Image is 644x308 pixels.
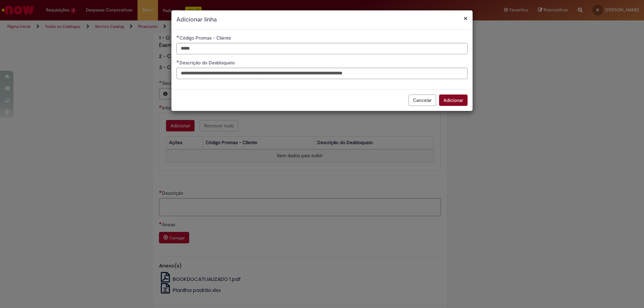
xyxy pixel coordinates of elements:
[439,95,468,106] button: Adicionar
[176,60,179,63] span: Obrigatório Preenchido
[176,35,179,38] span: Obrigatório Preenchido
[179,35,232,41] span: Código Promax - Cliente
[176,68,468,79] input: Descrição do Desbloqueio
[409,95,436,106] button: Cancelar
[464,15,468,22] button: Fechar modal
[179,60,236,66] span: Descrição do Desbloqueio
[176,43,468,54] input: Código Promax - Cliente
[176,15,468,24] h2: Adicionar linha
